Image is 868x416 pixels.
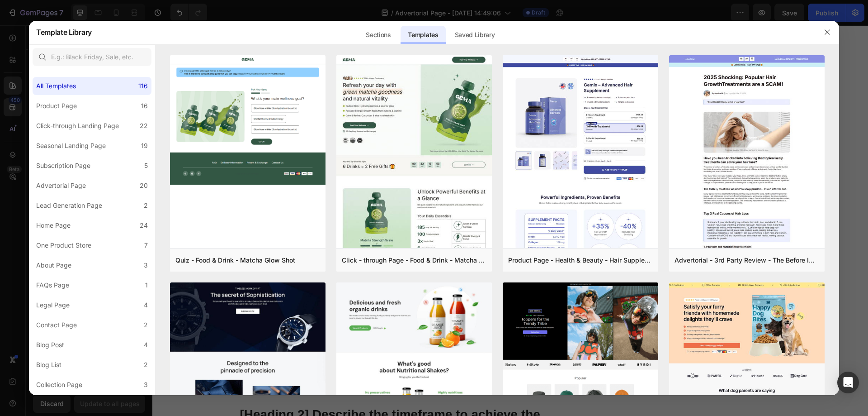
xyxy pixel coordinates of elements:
div: 19 [141,140,148,151]
div: Blog Post [36,339,64,350]
div: Product Page [36,100,77,111]
div: 22 [140,120,148,131]
div: 2 [144,320,148,330]
p: ⁠⁠⁠⁠⁠⁠⁠ [505,33,582,53]
div: Subscription Page [36,160,90,171]
p: ✔️ 30-Day Money-Back Guarantee [464,284,622,297]
div: Click - through Page - Food & Drink - Matcha Glow Shot [342,255,486,266]
div: One Product Store [36,240,91,251]
div: 3 [144,260,148,271]
div: Open Intercom Messenger [837,372,859,393]
div: Contact Page [36,320,77,330]
div: Collection Page [36,379,82,390]
div: 24 [140,220,148,231]
div: Sections [359,26,398,44]
p: Written by [88,81,182,95]
h2: Template Library [36,20,92,44]
div: 1 [145,280,148,291]
div: Home Page [36,220,71,231]
div: Saved Library [448,26,502,44]
p: Product benefit 3 [522,99,577,112]
span: [DATE] [226,84,249,91]
p: [Heading 2] Describe the timeframe to achieve the desired results [88,381,429,414]
p: 10 raisons pour lesquelles des [DEMOGRAPHIC_DATA] adoptent ces chaussures orthopédiques (et ne re... [88,10,429,76]
div: 3 [144,379,148,390]
div: About Page [36,260,71,271]
img: quiz-1.png [170,55,325,185]
div: Templates [401,26,445,44]
p: Product benefit 1 [522,62,577,76]
div: All Templates [36,81,76,91]
div: Advertorial - 3rd Party Review - The Before Image - Hair Supplement [675,255,819,266]
div: FAQs Page [36,280,69,291]
p: Product benefit 2 [522,81,577,94]
div: Quiz - Food & Drink - Matcha Glow Shot [175,255,295,266]
span: [PERSON_NAME] [120,84,179,91]
div: Seasonal Landing Page [36,140,106,151]
img: Alt Image [87,110,430,303]
button: CHECK AVAILABILITY [463,254,623,280]
div: Product Page - Health & Beauty - Hair Supplement [508,255,653,266]
div: Click-through Landing Page [36,120,119,131]
div: Advertorial Page [36,180,86,191]
img: Alt Image [463,143,623,247]
div: Legal Page [36,300,70,311]
div: 2 [144,200,148,211]
div: 5 [144,160,148,171]
p: Do your legs have [MEDICAL_DATA] or pain? don't worry, We have moderate [MEDICAL_DATA] like with ... [88,318,429,357]
div: 116 [138,81,148,91]
div: Blog List [36,359,61,370]
span: OrthoTrailPro™ - Nura [510,33,576,53]
p: Product benefit 4 [522,118,577,131]
input: E.g.: Black Friday, Sale, etc. [33,48,151,66]
div: Lead Generation Page [36,200,102,211]
div: CHECK AVAILABILITY [492,261,582,273]
div: 20 [140,180,148,191]
p: Publish the page to see the content. [458,316,629,326]
div: 2 [144,359,148,370]
div: 16 [141,100,148,111]
div: 4 [144,300,148,311]
h2: Rich Text Editor. Editing area: main [87,10,430,77]
div: 4 [144,339,148,350]
p: Published on [184,81,249,95]
h2: Rich Text Editor. Editing area: main [504,32,583,54]
div: 7 [144,240,148,251]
